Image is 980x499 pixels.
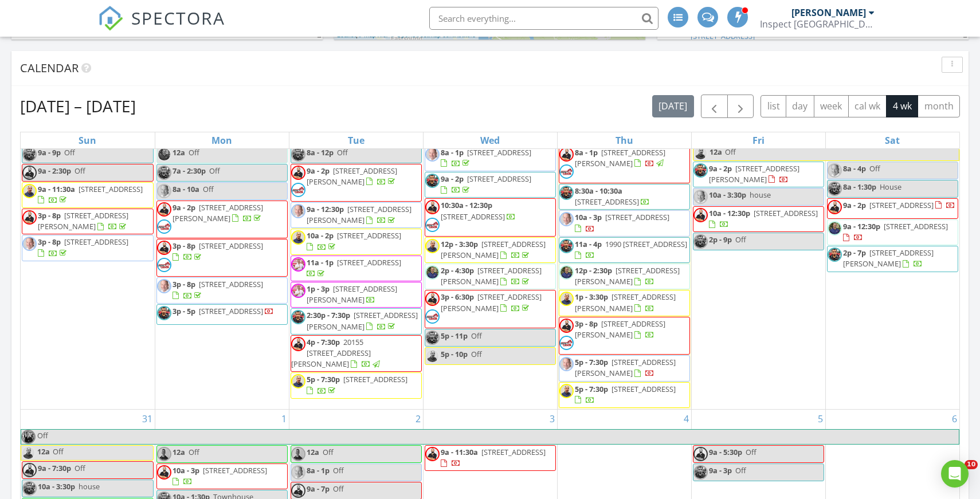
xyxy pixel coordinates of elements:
[791,7,866,18] div: [PERSON_NAME]
[575,319,665,340] span: [STREET_ADDRESS][PERSON_NAME]
[156,463,288,489] a: 10a - 3p [STREET_ADDRESS]
[883,132,902,148] a: Saturday
[575,239,687,260] a: 11a - 4p 1990 [STREET_ADDRESS]
[575,292,676,313] a: 1p - 3:30p [STREET_ADDRESS][PERSON_NAME]
[467,174,531,184] span: [STREET_ADDRESS]
[559,384,574,398] img: ramien.png
[425,198,556,236] a: 10:30a - 12:30p [STREET_ADDRESS]
[754,208,818,218] span: [STREET_ADDRESS]
[307,284,397,305] a: 1p - 3p [STREET_ADDRESS][PERSON_NAME]
[307,310,418,331] span: [STREET_ADDRESS][PERSON_NAME]
[559,264,690,289] a: 12p - 2:30p [STREET_ADDRESS][PERSON_NAME]
[425,447,440,461] img: img20210731wa0006.jpg
[559,147,574,162] img: img20210731wa0006.jpg
[611,384,676,394] span: [STREET_ADDRESS]
[199,279,263,289] span: [STREET_ADDRESS]
[828,221,842,235] img: hamed.png
[21,94,155,410] td: Go to August 24, 2025
[441,331,468,341] span: 5p - 11p
[22,210,37,225] img: img20210731wa0006.jpg
[37,446,50,460] span: 12a
[157,184,171,198] img: shanepos.jpg
[828,182,842,196] img: img20231129wa0004.jpg
[441,239,546,260] a: 12p - 3:30p [STREET_ADDRESS][PERSON_NAME]
[423,94,557,410] td: Go to August 27, 2025
[22,147,37,162] img: img20231129wa0004.jpg
[709,163,732,174] span: 9a - 2p
[337,147,348,158] span: Off
[38,166,71,176] span: 9a - 2:30p
[425,331,440,345] img: img20231129wa0004.jpg
[559,186,574,200] img: img20231129wa0004.jpg
[746,447,756,457] span: Off
[481,447,546,457] span: [STREET_ADDRESS]
[189,447,199,457] span: Off
[307,284,397,305] span: [STREET_ADDRESS][PERSON_NAME]
[307,257,401,278] a: 11a - 1p [STREET_ADDRESS]
[291,337,382,369] a: 4p - 7:30p 20155 [STREET_ADDRESS][PERSON_NAME]
[22,237,37,251] img: shanepos.jpg
[307,230,401,252] a: 10a - 2p [STREET_ADDRESS]
[691,94,825,410] td: Go to August 29, 2025
[291,310,305,324] img: img20231129wa0004.jpg
[559,357,574,371] img: shanepos.jpg
[157,166,171,180] img: img20231129wa0004.jpg
[38,184,143,205] a: 9a - 11:30a [STREET_ADDRESS]
[307,166,397,187] span: [STREET_ADDRESS][PERSON_NAME]
[693,206,824,232] a: 10a - 12:30p [STREET_ADDRESS]
[21,446,36,460] img: ramien.png
[22,463,37,477] img: img20210731wa0006.jpg
[575,319,665,340] a: 3p - 8p [STREET_ADDRESS][PERSON_NAME]
[173,279,195,289] span: 3p - 8p
[337,230,401,241] span: [STREET_ADDRESS]
[131,6,225,30] span: SPECTORA
[291,465,305,480] img: shanepos.jpg
[843,247,866,258] span: 2p - 7p
[425,265,440,280] img: hamed.png
[693,146,708,160] img: ramien.png
[547,410,557,428] a: Go to September 3, 2025
[307,310,418,331] a: 2:30p - 7:30p [STREET_ADDRESS][PERSON_NAME]
[22,235,154,261] a: 3p - 8p [STREET_ADDRESS]
[965,460,978,469] span: 10
[307,204,411,225] span: [STREET_ADDRESS][PERSON_NAME]
[575,186,622,196] span: 8:30a - 10:30a
[869,200,934,210] span: [STREET_ADDRESS]
[441,265,474,276] span: 2p - 4:30p
[333,465,344,476] span: Off
[843,200,866,210] span: 9a - 2p
[575,147,598,158] span: 8a - 1p
[173,184,199,194] span: 8a - 10a
[425,237,556,263] a: 12p - 3:30p [STREET_ADDRESS][PERSON_NAME]
[559,292,574,306] img: ramien.png
[343,374,407,384] span: [STREET_ADDRESS]
[693,208,708,222] img: img20210731wa0006.jpg
[425,445,556,471] a: 9a - 11:30a [STREET_ADDRESS]
[575,384,676,405] a: 5p - 7:30p [STREET_ADDRESS]
[156,201,288,238] a: 9a - 2p [STREET_ADDRESS][PERSON_NAME]
[173,202,263,223] a: 9a - 2p [STREET_ADDRESS][PERSON_NAME]
[291,166,305,180] img: img20210731wa0006.jpg
[291,284,305,298] img: david_asselin_headshot_proofs8469.jpg
[441,200,516,221] a: 10:30a - 12:30p [STREET_ADDRESS]
[173,465,199,476] span: 10a - 3p
[559,265,574,280] img: hamed.png
[575,147,665,168] a: 8a - 1p [STREET_ADDRESS][PERSON_NAME]
[64,237,128,247] span: [STREET_ADDRESS]
[307,147,334,158] span: 8a - 12p
[189,147,199,158] span: Off
[559,382,690,408] a: 5p - 7:30p [STREET_ADDRESS]
[613,132,636,148] a: Thursday
[337,257,401,268] span: [STREET_ADDRESS]
[291,257,305,272] img: david_asselin_headshot_proofs8469.jpg
[709,190,746,200] span: 10a - 3:30p
[157,465,171,480] img: img20210731wa0006.jpg
[941,460,969,488] div: Open Intercom Messenger
[307,257,334,268] span: 11a - 1p
[559,210,690,236] a: 10a - 3p [STREET_ADDRESS]
[425,290,556,328] a: 3p - 6:30p [STREET_ADDRESS][PERSON_NAME]
[157,241,171,255] img: img20210731wa0006.jpg
[575,197,639,207] span: [STREET_ADDRESS]
[53,446,64,457] span: Off
[575,212,669,233] a: 10a - 3p [STREET_ADDRESS]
